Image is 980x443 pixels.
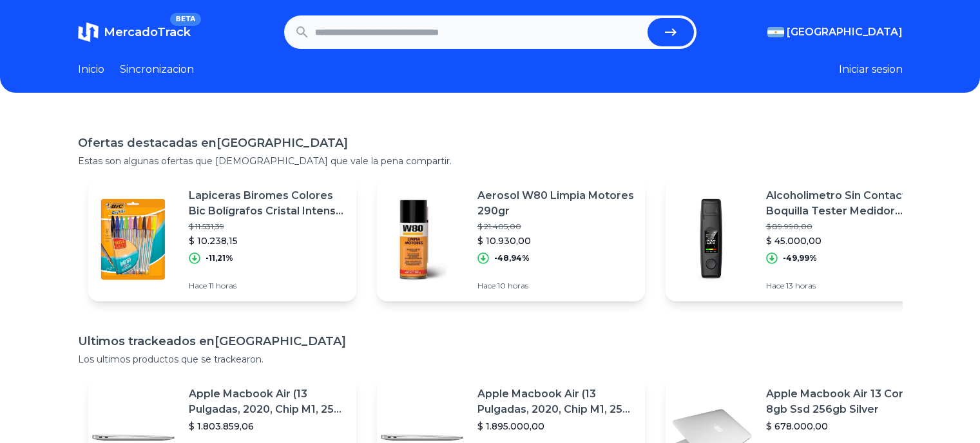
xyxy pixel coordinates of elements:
[767,24,903,40] button: [GEOGRAPHIC_DATA]
[477,386,635,417] p: Apple Macbook Air (13 Pulgadas, 2020, Chip M1, 256 Gb De Ssd, 8 Gb De Ram) - Plata
[189,420,346,433] p: $ 1.803.859,06
[477,188,635,219] p: Aerosol W80 Limpia Motores 290gr
[377,194,467,285] img: Featured image
[78,22,99,42] img: MercadoTrack
[783,253,817,263] p: -49,99%
[839,62,903,77] button: Iniciar sesion
[767,27,784,37] img: Argentina
[88,194,178,285] img: Featured image
[78,353,903,366] p: Los ultimos productos que se trackearon.
[170,13,200,26] span: BETA
[377,178,645,301] a: Featured imageAerosol W80 Limpia Motores 290gr$ 21.405,00$ 10.930,00-48,94%Hace 10 horas
[766,281,923,291] p: Hace 13 horas
[78,155,903,167] p: Estas son algunas ofertas que [DEMOGRAPHIC_DATA] que vale la pena compartir.
[120,62,194,77] a: Sincronizacion
[88,178,356,301] a: Featured imageLapiceras Biromes Colores Bic Bolígrafos Cristal Intenso Punta Gruesa Surtido 1.6mm...
[189,234,346,247] p: $ 10.238,15
[766,188,923,219] p: Alcoholimetro Sin Contacto Boquilla Tester Medidor Alcohol
[766,420,923,433] p: $ 678.000,00
[78,134,903,152] h1: Ofertas destacadas en [GEOGRAPHIC_DATA]
[477,234,635,247] p: $ 10.930,00
[189,281,346,291] p: Hace 11 horas
[766,221,923,232] p: $ 89.990,00
[78,62,104,77] a: Inicio
[766,386,923,417] p: Apple Macbook Air 13 Core I5 8gb Ssd 256gb Silver
[477,221,635,232] p: $ 21.405,00
[189,386,346,417] p: Apple Macbook Air (13 Pulgadas, 2020, Chip M1, 256 Gb De Ssd, 8 Gb De Ram) - Plata
[477,420,635,433] p: $ 1.895.000,00
[189,188,346,219] p: Lapiceras Biromes Colores Bic Bolígrafos Cristal Intenso Punta Gruesa Surtido 1.6mm. X10
[206,253,233,263] p: -11,21%
[666,178,934,301] a: Featured imageAlcoholimetro Sin Contacto Boquilla Tester Medidor Alcohol$ 89.990,00$ 45.000,00-49...
[766,234,923,247] p: $ 45.000,00
[189,221,346,232] p: $ 11.531,39
[666,194,756,285] img: Featured image
[104,25,191,39] span: MercadoTrack
[78,22,191,42] a: MercadoTrackBETA
[477,281,635,291] p: Hace 10 horas
[787,24,903,40] span: [GEOGRAPHIC_DATA]
[78,332,903,350] h1: Ultimos trackeados en [GEOGRAPHIC_DATA]
[494,253,530,263] p: -48,94%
